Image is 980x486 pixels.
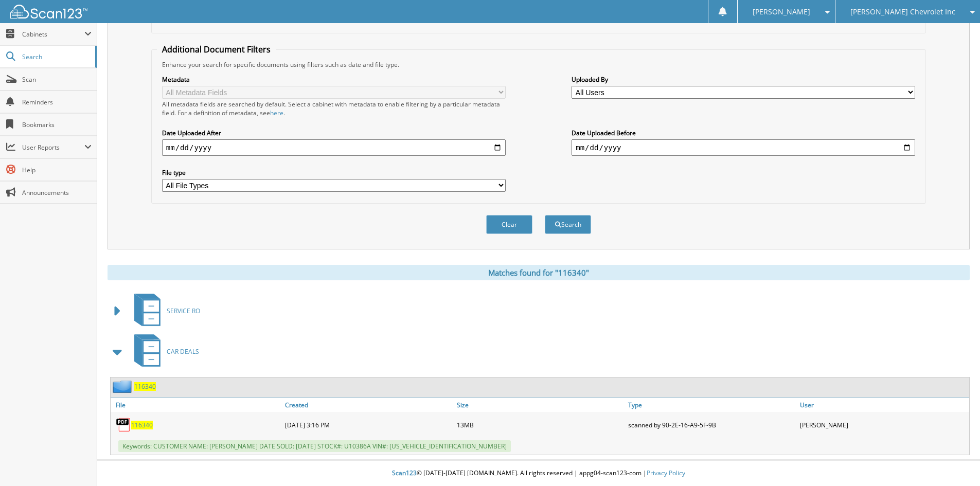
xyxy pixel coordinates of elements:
a: Created [282,398,454,412]
img: scan123-logo-white.svg [10,5,87,19]
div: All metadata fields are searched by default. Select a cabinet with metadata to enable filtering b... [162,100,506,117]
legend: Additional Document Filters [157,44,276,55]
span: CAR DEALS [167,347,199,356]
a: User [797,398,969,412]
img: PDF.png [116,417,131,433]
span: Announcements [22,188,92,197]
a: Size [454,398,626,412]
label: Date Uploaded Before [572,129,915,137]
label: Metadata [162,75,506,84]
span: Help [22,166,92,174]
div: 13MB [454,415,626,435]
div: [PERSON_NAME] [797,415,969,435]
div: Matches found for "116340" [108,265,970,280]
label: Uploaded By [572,75,915,84]
span: Scan123 [392,469,417,477]
a: 116340 [131,421,153,429]
a: File [111,398,282,412]
img: folder2.png [113,380,134,393]
label: File type [162,168,506,177]
a: CAR DEALS [128,331,199,372]
a: Type [626,398,797,412]
span: Bookmarks [22,120,92,129]
div: scanned by 90-2E-16-A9-5F-9B [626,415,797,435]
div: © [DATE]-[DATE] [DOMAIN_NAME]. All rights reserved | appg04-scan123-com | [97,461,980,486]
input: start [162,139,506,156]
div: Enhance your search for specific documents using filters such as date and file type. [157,60,920,69]
span: Reminders [22,98,92,106]
span: SERVICE RO [167,307,200,315]
label: Date Uploaded After [162,129,506,137]
a: SERVICE RO [128,291,200,331]
iframe: Chat Widget [929,437,980,486]
input: end [572,139,915,156]
a: 116340 [134,382,156,391]
button: Clear [486,215,532,234]
a: here [270,109,283,117]
div: [DATE] 3:16 PM [282,415,454,435]
span: [PERSON_NAME] [753,9,810,15]
span: User Reports [22,143,84,152]
span: Scan [22,75,92,84]
span: Cabinets [22,30,84,39]
span: Keywords: CUSTOMER NAME: [PERSON_NAME] DATE SOLD: [DATE] STOCK#: U10386A VIN#: [US_VEHICLE_IDENTI... [118,440,511,452]
span: Search [22,52,90,61]
button: Search [545,215,591,234]
a: Privacy Policy [647,469,685,477]
span: [PERSON_NAME] Chevrolet Inc [850,9,955,15]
